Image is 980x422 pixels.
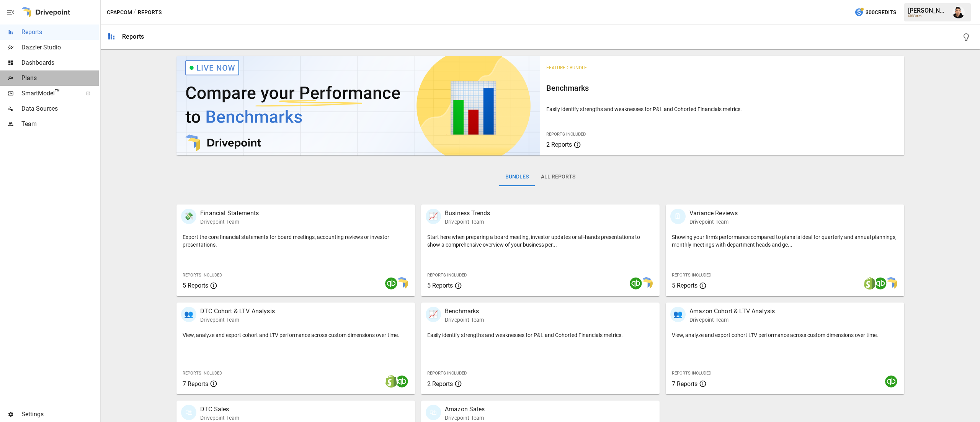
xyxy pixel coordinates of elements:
p: Drivepoint Team [200,414,239,422]
div: Reports [122,33,144,40]
p: View, analyze and export cohort LTV performance across custom dimensions over time. [672,331,898,339]
p: Easily identify strengths and weaknesses for P&L and Cohorted Financials metrics. [427,331,653,339]
div: 🗓 [670,209,686,224]
p: Drivepoint Team [200,218,259,226]
p: Financial Statements [200,209,259,218]
img: video thumbnail [176,56,540,155]
p: Easily identify strengths and weaknesses for P&L and Cohorted Financials metrics. [546,105,898,113]
h6: Benchmarks [546,82,898,94]
span: Featured Bundle [546,65,587,70]
div: [PERSON_NAME] [908,7,948,14]
p: Drivepoint Team [445,218,490,226]
img: shopify [385,375,397,388]
div: 🛍 [181,405,196,420]
span: Reports [21,28,99,37]
span: Reports Included [183,371,222,376]
p: Drivepoint Team [689,218,738,226]
span: Dazzler Studio [21,43,99,52]
p: Drivepoint Team [689,316,775,324]
img: Francisco Sanchez [952,6,965,18]
p: Amazon Cohort & LTV Analysis [689,307,775,316]
span: 2 Reports [546,141,572,148]
button: All Reports [535,168,581,186]
p: Showing your firm's performance compared to plans is ideal for quarterly and annual plannings, mo... [672,233,898,249]
span: Reports Included [546,132,586,137]
div: 📈 [426,307,441,322]
p: DTC Sales [200,405,239,414]
p: Start here when preparing a board meeting, investor updates or all-hands presentations to show a ... [427,233,653,249]
span: Settings [21,410,99,419]
span: Reports Included [427,273,467,278]
span: ™ [55,88,60,97]
span: Reports Included [672,371,711,376]
p: View, analyze and export cohort and LTV performance across custom dimensions over time. [183,331,409,339]
div: 👥 [181,307,196,322]
span: 5 Reports [183,282,208,289]
img: quickbooks [396,375,408,388]
span: Reports Included [427,371,467,376]
div: 📈 [426,209,441,224]
span: SmartModel [21,89,77,98]
span: 5 Reports [672,282,697,289]
p: DTC Cohort & LTV Analysis [200,307,275,316]
span: Reports Included [183,273,222,278]
span: Plans [21,74,99,83]
div: 💸 [181,209,196,224]
span: Reports Included [672,273,711,278]
span: Data Sources [21,104,99,113]
p: Export the core financial statements for board meetings, accounting reviews or investor presentat... [183,233,409,249]
div: 🛍 [426,405,441,420]
span: 7 Reports [672,380,697,388]
img: quickbooks [385,277,397,290]
img: quickbooks [874,277,887,290]
button: CPAPcom [107,8,132,17]
img: quickbooks [630,277,642,290]
div: CPAPcom [908,14,948,18]
span: 7 Reports [183,380,208,388]
span: Dashboards [21,58,99,67]
p: Amazon Sales [445,405,485,414]
div: 👥 [670,307,686,322]
img: smart model [640,277,653,290]
span: 5 Reports [427,282,453,289]
p: Drivepoint Team [445,316,484,324]
span: 300 Credits [866,8,896,17]
img: smart model [396,277,408,290]
button: Bundles [499,168,535,186]
button: Francisco Sanchez [948,2,969,23]
button: 300Credits [851,5,899,20]
span: Team [21,119,99,129]
p: Business Trends [445,209,490,218]
p: Drivepoint Team [200,316,275,324]
img: quickbooks [885,375,897,388]
p: Benchmarks [445,307,484,316]
img: smart model [885,277,897,290]
div: / [134,8,136,17]
img: shopify [864,277,876,290]
span: 2 Reports [427,380,453,388]
p: Variance Reviews [689,209,738,218]
p: Drivepoint Team [445,414,485,422]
